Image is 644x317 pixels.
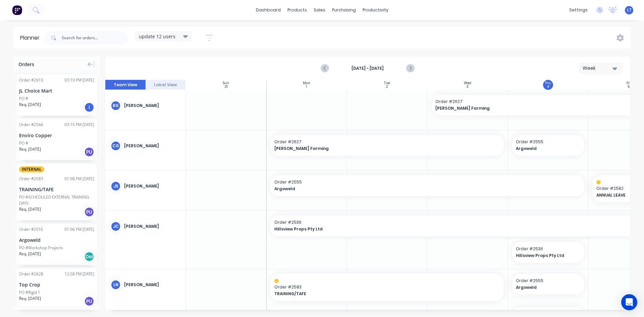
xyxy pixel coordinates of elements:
span: Req. [DATE] [19,251,41,257]
span: Order # 2583 [274,284,500,290]
span: Order # 2555 [516,139,580,145]
div: TRAINING/TAFE [19,186,94,193]
div: Order # 2610 [19,77,43,83]
div: PO # [19,96,28,102]
div: Open Intercom Messenger [621,294,637,310]
span: Order # 2627 [274,139,500,145]
div: I [84,102,94,112]
div: [PERSON_NAME] [124,183,180,189]
span: [PERSON_NAME] Farming [274,146,477,152]
span: Argoweld [516,146,574,152]
div: Enviro Copper [19,132,94,139]
div: PO #SCHEDULED EXTERNAL TRAINING DAYS [19,194,94,206]
div: CG [111,141,121,151]
span: LT [627,7,632,13]
div: Order # 2628 [19,271,43,277]
div: PO #Rigid 1 [19,289,40,296]
span: Order # 2555 [516,278,580,284]
div: PU [84,147,94,157]
button: Label View [146,80,186,90]
span: Req. [DATE] [19,206,41,212]
div: purchasing [329,5,359,15]
span: Hillsview Props Pty Ltd [274,226,622,232]
div: PO #Workshop Projects [19,245,63,251]
input: Search for orders... [62,31,128,45]
div: 3 [466,85,469,89]
span: update 12 users [139,33,175,40]
button: Week [579,62,623,74]
div: Wed [464,81,471,85]
div: 1 [306,85,307,89]
div: Sun [223,81,229,85]
div: Week [583,65,613,72]
div: PU [84,207,94,217]
span: INTERNAL [19,166,44,172]
div: Order # 2555 [19,226,43,232]
div: 03:19 PM [DATE] [64,77,94,83]
span: Argoweld [274,186,550,192]
div: 31 [224,85,228,89]
img: Factory [12,5,22,15]
div: productivity [359,5,392,15]
span: Orders [18,61,34,68]
div: LN [111,280,121,290]
div: Tue [384,81,390,85]
div: Planner [20,34,43,42]
a: dashboard [253,5,284,15]
div: 12:58 PM [DATE] [64,271,94,277]
div: Thu [545,81,551,85]
div: 01:08 PM [DATE] [64,176,94,182]
div: 2 [386,85,388,89]
button: Team View [105,80,146,90]
div: Fri [627,81,631,85]
span: Order # 2555 [274,179,580,185]
div: 01:06 PM [DATE] [64,226,94,232]
span: Req. [DATE] [19,296,41,302]
div: PU [84,296,94,306]
strong: [DATE] - [DATE] [334,65,401,71]
div: Argoweld [19,236,94,244]
div: Order # 2566 [19,122,43,128]
div: Top Crop [19,281,94,288]
span: Req. [DATE] [19,102,41,108]
div: Mon [303,81,310,85]
div: Order # 2583 [19,176,43,182]
div: products [284,5,310,15]
div: JC [111,221,121,231]
div: [PERSON_NAME] [124,223,180,229]
div: [PERSON_NAME] [124,282,180,288]
span: Argoweld [516,284,574,290]
span: [PERSON_NAME] Farming [435,105,638,111]
div: [PERSON_NAME] [124,143,180,149]
span: Hillsview Props Pty Ltd [516,253,574,259]
div: 5 [628,85,630,89]
div: JL Choice Mart [19,87,94,94]
span: TRAINING/TAFE [274,291,477,297]
div: [PERSON_NAME] [124,103,180,109]
div: sales [310,5,329,15]
span: Order # 2536 [516,246,580,252]
div: Del [84,252,94,262]
div: 4 [547,85,549,89]
div: settings [566,5,591,15]
div: PO # [19,140,28,146]
div: 03:15 PM [DATE] [64,122,94,128]
span: Req. [DATE] [19,146,41,152]
div: JS [111,181,121,191]
div: BG [111,101,121,111]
